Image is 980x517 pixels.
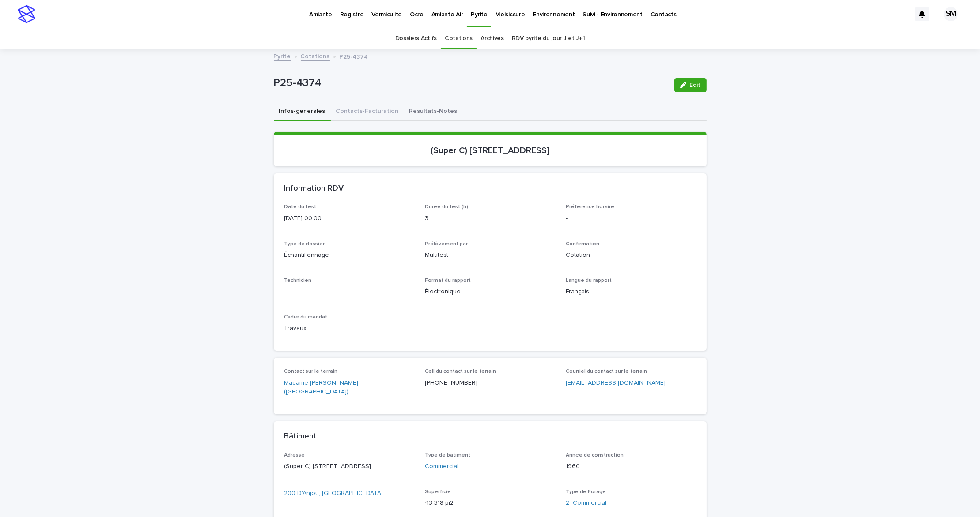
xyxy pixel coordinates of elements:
[301,51,330,61] a: Cotations
[284,184,344,194] h2: Information RDV
[566,251,696,260] p: Cotation
[284,432,317,442] h2: Bâtiment
[331,103,404,121] button: Contacts-Facturation
[425,251,555,260] p: Multitest
[274,77,667,90] p: P25-4374
[284,145,696,156] p: (Super C) [STREET_ADDRESS]
[566,462,696,471] p: 1960
[274,51,291,61] a: Pyrite
[404,103,463,121] button: Résultats-Notes
[481,28,504,49] a: Archives
[425,462,458,471] a: Commercial
[284,204,317,210] span: Date du test
[284,378,415,397] a: Madame [PERSON_NAME] ([GEOGRAPHIC_DATA])
[284,214,415,223] p: [DATE] 00:00
[944,7,958,21] div: SM
[425,378,555,388] p: [PHONE_NUMBER]
[512,28,585,49] a: RDV pyrite du jour J et J+1
[284,453,305,458] span: Adresse
[284,251,415,260] p: Échantillonnage
[284,241,325,247] span: Type de dossier
[425,453,470,458] span: Type de bâtiment
[566,369,647,374] span: Courriel du contact sur le terrain
[566,214,696,223] p: -
[284,369,338,374] span: Contact sur le terrain
[284,324,415,333] p: Travaux
[425,278,471,283] span: Format du rapport
[425,498,555,508] p: 43 318 pi2
[425,214,555,223] p: 3
[425,204,468,210] span: Duree du test (h)
[284,315,328,320] span: Cadre du mandat
[445,28,473,49] a: Cotations
[566,278,612,283] span: Langue du rapport
[566,287,696,296] p: Français
[566,453,624,458] span: Année de construction
[674,78,707,92] button: Edit
[425,241,468,247] span: Prélèvement par
[274,103,331,121] button: Infos-générales
[284,462,415,471] p: (Super C) [STREET_ADDRESS]
[395,28,437,49] a: Dossiers Actifs
[690,82,701,88] span: Edit
[425,287,555,296] p: Électronique
[340,51,368,61] p: P25-4374
[566,204,614,210] span: Préférence horaire
[284,278,312,283] span: Technicien
[425,369,496,374] span: Cell du contact sur le terrain
[284,287,415,296] p: -
[18,5,35,23] img: stacker-logo-s-only.png
[566,489,606,495] span: Type de Forage
[566,241,599,247] span: Confirmation
[425,489,451,495] span: Superficie
[566,498,606,508] a: 2- Commercial
[566,380,666,386] a: [EMAIL_ADDRESS][DOMAIN_NAME]
[284,489,383,498] a: 200 D'Anjou, [GEOGRAPHIC_DATA]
